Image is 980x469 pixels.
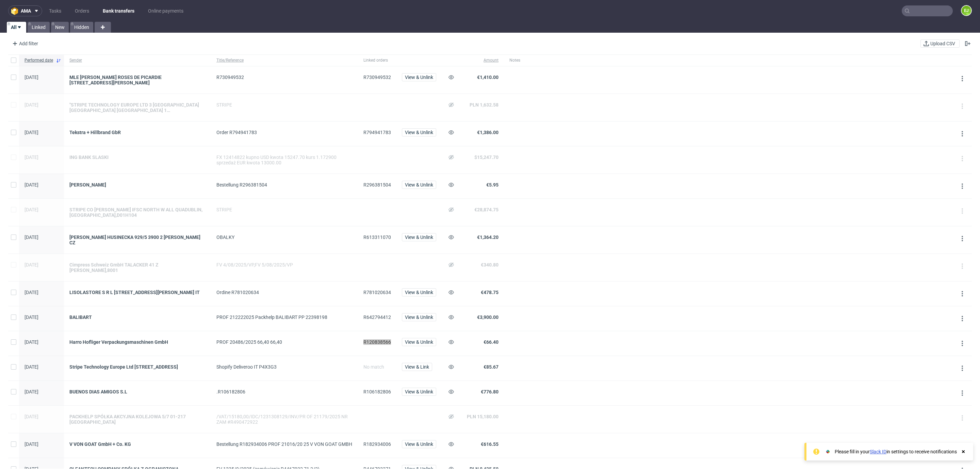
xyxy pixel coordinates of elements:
[69,389,206,394] a: BUENOS DIAS AMIGOS S.L
[69,364,206,370] div: Stripe Technology Europe Ltd [STREET_ADDRESS]
[363,234,391,240] span: R613311070
[363,364,384,370] span: No match
[24,182,38,188] span: [DATE]
[363,314,391,320] span: R642794412
[69,262,206,273] div: Cimpress Schweiz GmbH TALACKER 41 Z [PERSON_NAME],8001
[402,182,436,188] a: View & Unlink
[467,414,499,419] span: PLN 15,180.00
[920,39,960,48] button: Upload CSV
[477,314,499,320] span: €3,900.00
[402,313,436,321] button: View & Unlink
[216,58,353,63] span: Title/Reference
[363,290,391,295] span: R781020634
[216,339,353,345] div: PROF 20486/2025 66,40 66,40
[8,5,42,16] button: ama
[363,441,391,447] span: R182934006
[402,441,436,447] a: View & Unlink
[69,441,206,447] a: V VON GOAT GmbH + Co. KG
[216,290,353,295] div: Ordine R781020634
[402,440,436,448] button: View & Unlink
[24,262,38,268] span: [DATE]
[870,449,886,454] a: Slack ID
[405,130,433,135] span: View & Unlink
[216,155,353,165] div: FX 12414822 kupno USD kwota 15247.70 kurs 1.172900 sprzedaż EUR kwota 13000.00
[216,130,353,135] div: Order R794941783
[69,290,206,295] a: LISOLASTORE S R L [STREET_ADDRESS][PERSON_NAME] IT
[477,234,499,240] span: €1,364.20
[69,58,206,63] span: Sender
[402,288,436,296] button: View & Unlink
[69,339,206,345] div: Harro Hofliger Verpackungsmaschinen GmbH
[405,290,433,295] span: View & Unlink
[405,75,433,80] span: View & Unlink
[402,338,436,346] button: View & Unlink
[69,414,206,425] div: PACKHELP SPÓŁKA AKCYJNA KOLEJOWA 5/7 01-217 [GEOGRAPHIC_DATA]
[24,389,38,394] span: [DATE]
[402,128,436,136] button: View & Unlink
[402,233,436,241] button: View & Unlink
[216,234,353,240] div: OBALKY
[24,58,53,63] span: Performed date
[69,75,206,85] a: MLE [PERSON_NAME] ROSES DE PICARDIE [STREET_ADDRESS][PERSON_NAME]
[70,22,93,33] a: Hidden
[24,364,38,370] span: [DATE]
[470,102,499,108] span: PLN 1,632.58
[402,314,436,320] a: View & Unlink
[216,389,353,394] div: .R106182806
[69,182,206,188] div: [PERSON_NAME]
[405,340,433,344] span: View & Unlink
[24,414,38,419] span: [DATE]
[481,262,499,268] span: €340.80
[402,75,436,80] a: View & Unlink
[216,414,353,425] div: /VAT/15180,00/IDC/1231308129/INV/PR OF 21179/2025 NR ZAM #R490472922
[216,182,353,188] div: Bestellung R296381504
[7,22,26,33] a: All
[21,9,31,13] span: ama
[69,102,206,113] a: "STRIPE TECHNOLOGY EUROPE LTD 3 [GEOGRAPHIC_DATA] [GEOGRAPHIC_DATA] [GEOGRAPHIC_DATA] 1 [GEOGRAPH...
[11,7,21,15] img: logo
[69,155,206,160] a: ING BANK SLASKI
[69,314,206,320] a: BALIBART
[99,5,138,16] a: Bank transfers
[24,130,38,135] span: [DATE]
[24,155,38,160] span: [DATE]
[24,234,38,240] span: [DATE]
[24,441,38,447] span: [DATE]
[69,130,206,135] a: Tekstra + Hillbrand GbR
[486,182,499,188] span: €5.95
[216,364,353,370] div: Shopify Deliveroo IT P4X3G3
[363,130,391,135] span: R794941783
[402,388,436,396] button: View & Unlink
[405,365,429,369] span: View & Link
[929,41,957,46] span: Upload CSV
[24,314,38,320] span: [DATE]
[216,102,353,108] div: STRIPE
[402,290,436,295] a: View & Unlink
[24,207,38,212] span: [DATE]
[824,448,831,455] img: Slack
[484,364,499,370] span: €85.67
[402,234,436,240] a: View & Unlink
[405,389,433,394] span: View & Unlink
[402,363,432,371] button: View & Link
[69,234,206,245] a: [PERSON_NAME] HUSINECKA 929/5 3900 2 [PERSON_NAME] CZ
[962,6,971,15] figcaption: EJ
[51,22,69,33] a: New
[10,38,39,49] div: Add filter
[477,130,499,135] span: €1,386.00
[216,314,353,320] div: PROF 212222025 Packhelp BALIBART PP 22398198
[363,75,391,80] span: R730949532
[363,389,391,394] span: R106182806
[402,130,436,135] a: View & Unlink
[474,207,499,212] span: €28,874.75
[402,73,436,81] button: View & Unlink
[363,339,391,345] span: R120838566
[481,389,499,394] span: €776.80
[835,448,957,455] div: Please fill in your in settings to receive notifications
